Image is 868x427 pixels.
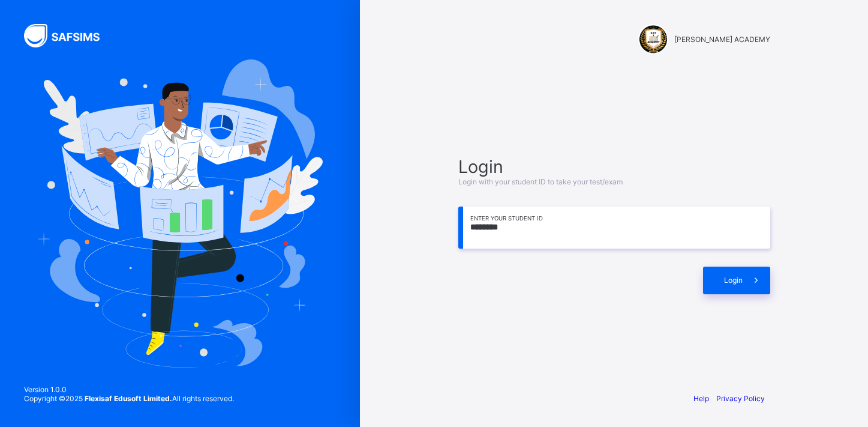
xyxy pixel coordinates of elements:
span: Version 1.0.0 [24,385,234,394]
span: Login [724,276,743,285]
img: Hero Image [37,59,323,367]
span: Copyright © 2025 All rights reserved. [24,394,234,403]
span: Login with your student ID to take your test/exam [458,177,623,186]
img: SAFSIMS Logo [24,24,114,47]
a: Help [693,394,709,403]
span: Login [458,156,770,177]
strong: Flexisaf Edusoft Limited. [85,394,172,403]
a: Privacy Policy [716,394,765,403]
span: [PERSON_NAME] ACADEMY [674,35,770,44]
